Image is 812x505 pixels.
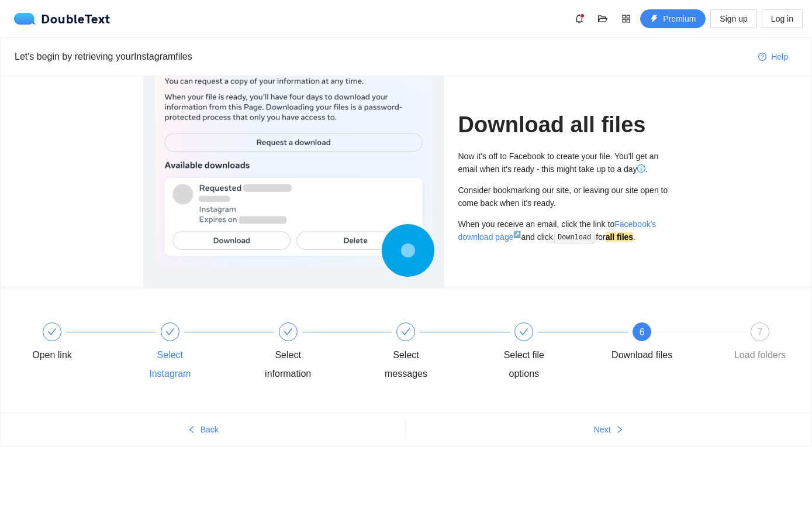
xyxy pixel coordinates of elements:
[284,327,293,336] span: check
[14,13,110,25] div: DoubleText
[771,50,788,63] span: Help
[640,327,645,337] span: 6
[458,218,669,244] div: When you receive an email, click the link to and click for .
[758,327,763,337] span: 7
[401,327,410,336] span: check
[254,346,322,383] div: Select information
[710,9,756,28] button: Sign up
[720,12,747,25] span: Sign up
[616,425,624,435] span: right
[254,322,372,383] div: Select information
[165,327,175,336] span: check
[762,9,803,28] button: Log in
[14,13,41,25] img: logo
[188,425,196,435] span: left
[372,346,440,383] div: Select messages
[593,9,612,28] button: folder-open
[490,346,558,383] div: Select file options
[406,420,812,439] button: Nextright
[47,327,57,336] span: check
[372,322,490,383] div: Select messages
[570,9,589,28] button: bell
[663,12,696,25] span: Premium
[513,231,521,238] sup: ↗
[554,232,595,243] code: Download
[519,327,528,336] span: check
[758,53,766,62] span: question-circle
[14,13,110,25] a: logoDoubleText
[749,47,797,66] button: question-circleHelp
[726,322,794,365] div: 7Load folders
[136,322,254,383] div: Select Instagram
[611,346,672,365] div: Download files
[32,346,72,365] div: Open link
[771,12,793,25] span: Log in
[458,150,669,176] div: Now it's off to Facebook to create your file. You'll get an email when it's ready - this might ta...
[617,14,635,23] span: appstore
[650,15,658,24] span: thunderbolt
[458,219,656,242] a: Facebook's download page↗
[734,346,786,365] div: Load folders
[608,322,726,365] div: 6Download files
[594,14,611,23] span: folder-open
[637,164,645,173] span: info-circle
[458,184,669,209] div: Consider bookmarking our site, or leaving our site open to come back when it's ready.
[458,111,669,139] h1: Download all files
[594,423,611,436] span: Next
[136,346,204,383] div: Select Instagram
[201,423,219,436] span: Back
[617,9,635,28] button: appstore
[1,420,406,439] button: leftBack
[640,9,706,28] button: thunderboltPremium
[490,322,608,383] div: Select file options
[15,49,749,64] div: Let's begin by retrieving your Instagram files
[606,232,633,242] strong: all files
[18,322,136,365] div: Open link
[571,14,588,23] span: bell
